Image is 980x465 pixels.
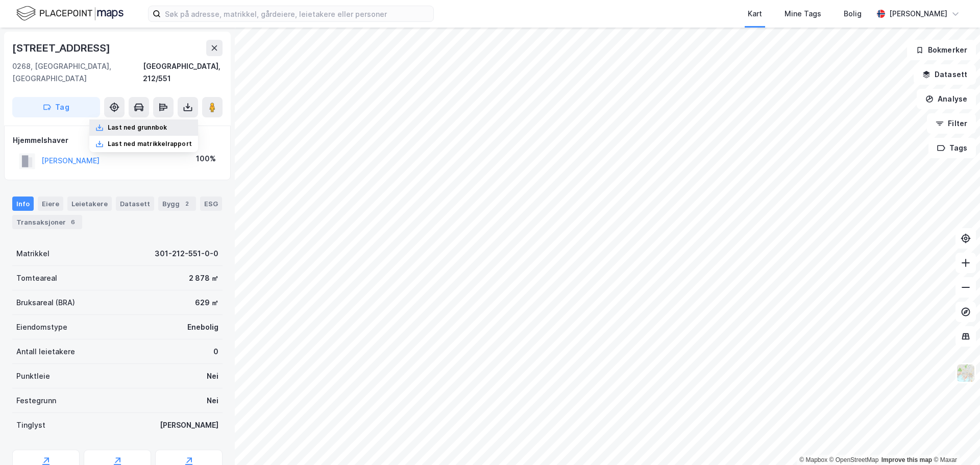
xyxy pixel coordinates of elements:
div: Kart [748,8,762,20]
div: [PERSON_NAME] [889,8,947,20]
div: 100% [196,153,216,165]
div: 2 [182,199,192,209]
iframe: Chat Widget [929,416,980,465]
div: Last ned matrikkelrapport [108,140,192,148]
div: Transaksjoner [12,215,82,229]
div: [PERSON_NAME] [160,419,218,431]
img: Z [956,363,975,383]
div: Antall leietakere [16,346,75,358]
div: Bygg [158,197,196,211]
div: Kontrollprogram for chat [929,416,980,465]
div: ESG [200,197,222,211]
div: Eiere [38,197,63,211]
div: Datasett [116,197,154,211]
div: Festegrunn [16,395,56,407]
div: Punktleie [16,370,50,382]
img: logo.f888ab2527a4732fd821a326f86c7f29.svg [16,5,124,22]
div: 2 878 ㎡ [189,272,218,284]
div: [STREET_ADDRESS] [12,40,112,56]
div: Info [12,197,34,211]
button: Tag [12,97,100,117]
button: Bokmerker [907,40,976,60]
div: Nei [207,370,218,382]
div: Eiendomstype [16,321,67,333]
div: Tinglyst [16,419,45,431]
a: Improve this map [881,456,932,463]
div: Matrikkel [16,248,50,260]
div: [GEOGRAPHIC_DATA], 212/551 [143,60,223,85]
div: Nei [207,395,218,407]
button: Filter [927,113,976,134]
a: Mapbox [799,456,827,463]
input: Søk på adresse, matrikkel, gårdeiere, leietakere eller personer [161,6,433,21]
div: 0268, [GEOGRAPHIC_DATA], [GEOGRAPHIC_DATA] [12,60,143,85]
div: 6 [68,217,78,227]
div: Tomteareal [16,272,57,284]
div: Hjemmelshaver [13,134,222,146]
div: Bolig [844,8,862,20]
div: 629 ㎡ [195,297,218,309]
div: 301-212-551-0-0 [155,248,218,260]
a: OpenStreetMap [829,456,879,463]
button: Tags [928,138,976,158]
div: Bruksareal (BRA) [16,297,75,309]
button: Analyse [917,89,976,109]
div: Enebolig [187,321,218,333]
button: Datasett [914,64,976,85]
div: Last ned grunnbok [108,124,167,132]
div: Leietakere [67,197,112,211]
div: 0 [213,346,218,358]
div: Mine Tags [785,8,821,20]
